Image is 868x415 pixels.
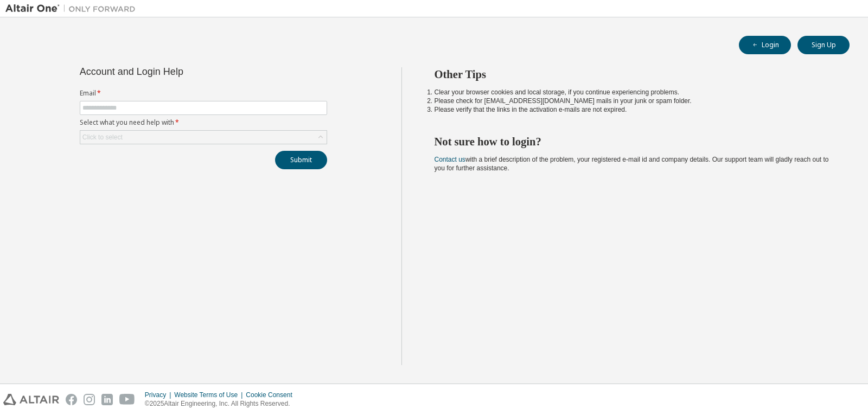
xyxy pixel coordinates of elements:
[435,156,465,163] a: Contact us
[101,394,113,405] img: linkedin.svg
[82,133,123,142] div: Click to select
[3,394,59,405] img: altair_logo.svg
[84,394,95,405] img: instagram.svg
[174,391,246,399] div: Website Terms of Use
[435,135,831,149] h2: Not sure how to login?
[66,394,77,405] img: facebook.svg
[275,151,327,169] button: Submit
[739,36,791,54] button: Login
[145,399,299,408] p: © 2025 Altair Engineering, Inc. All Rights Reserved.
[435,67,831,81] h2: Other Tips
[5,3,141,14] img: Altair One
[80,131,327,144] div: Click to select
[145,391,174,399] div: Privacy
[797,36,850,54] button: Sign Up
[435,97,831,105] li: Please check for [EMAIL_ADDRESS][DOMAIN_NAME] mails in your junk or spam folder.
[246,391,298,399] div: Cookie Consent
[80,67,278,76] div: Account and Login Help
[80,89,327,98] label: Email
[435,88,831,97] li: Clear your browser cookies and local storage, if you continue experiencing problems.
[435,105,831,114] li: Please verify that the links in the activation e-mails are not expired.
[80,118,327,127] label: Select what you need help with
[119,394,135,405] img: youtube.svg
[435,156,829,172] span: with a brief description of the problem, your registered e-mail id and company details. Our suppo...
